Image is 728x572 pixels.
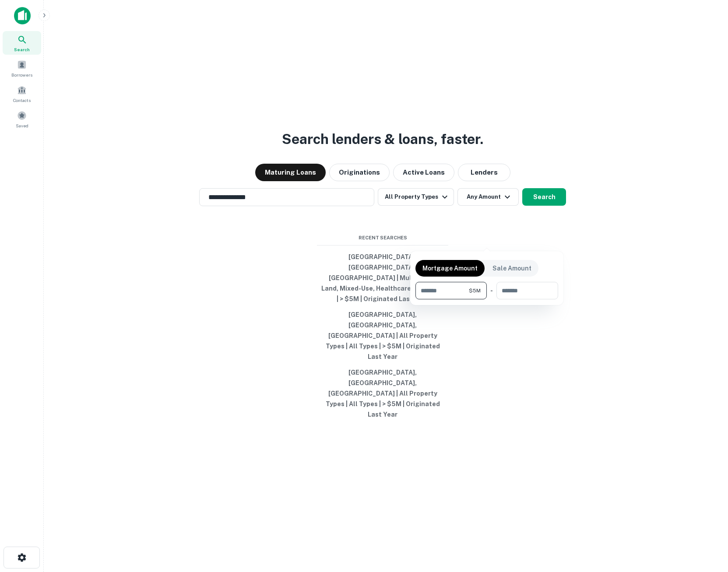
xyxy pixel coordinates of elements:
[469,287,481,295] span: $5M
[490,282,493,299] div: -
[422,263,478,273] p: Mortgage Amount
[684,502,728,544] iframe: Chat Widget
[492,263,531,273] p: Sale Amount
